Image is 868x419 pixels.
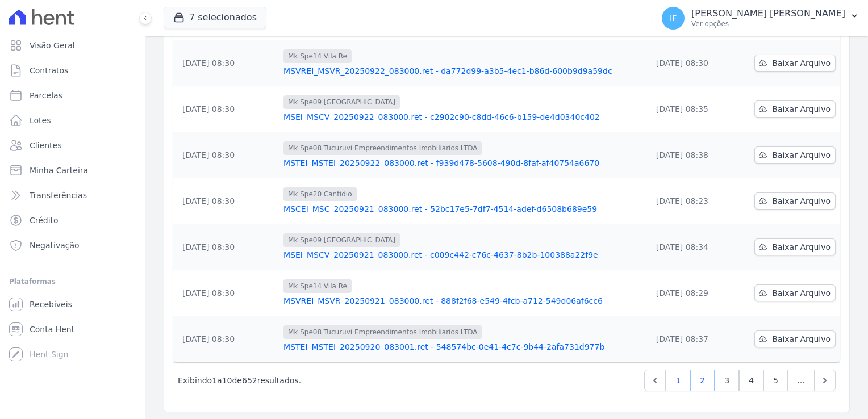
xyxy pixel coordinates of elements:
[772,57,831,69] span: Baixar Arquivo
[283,203,642,215] a: MSCEI_MSC_20250921_083000.ret - 52bc17e5-7df7-4514-adef-d6508b689e59
[173,224,279,270] td: [DATE] 08:30
[173,316,279,362] td: [DATE] 08:30
[647,316,742,362] td: [DATE] 08:37
[173,40,279,86] td: [DATE] 08:30
[283,233,400,247] span: Mk Spe09 [GEOGRAPHIC_DATA]
[653,2,868,34] button: IF [PERSON_NAME] [PERSON_NAME] Ver opções
[772,103,831,115] span: Baixar Arquivo
[647,40,742,86] td: [DATE] 08:30
[283,325,482,339] span: Mk Spe08 Tucuruvi Empreendimentos Imobiliarios LTDA
[30,299,72,310] span: Recebíveis
[178,375,301,386] p: Exibindo a de resultados.
[283,295,642,307] a: MSVREI_MSVR_20250921_083000.ret - 888f2f68-e549-4fcb-a712-549d06af6cc6
[30,190,87,201] span: Transferências
[283,341,642,353] a: MSTEI_MSTEI_20250920_083001.ret - 548574bc-0e41-4c7c-9b44-2afa731d977b
[772,241,831,253] span: Baixar Arquivo
[787,370,815,391] span: …
[283,49,352,63] span: Mk Spe14 Vila Re
[283,157,642,169] a: MSTEI_MSTEI_20250922_083000.ret - f939d478-5608-490d-8faf-af40754a6670
[283,187,357,201] span: Mk Spe20 Cantidio
[30,140,61,151] span: Clientes
[691,8,845,19] p: [PERSON_NAME] [PERSON_NAME]
[30,90,62,101] span: Parcelas
[5,159,140,182] a: Minha Carteira
[739,370,763,391] a: 4
[644,370,666,391] a: Previous
[690,370,715,391] a: 2
[814,370,836,391] a: Next
[5,184,140,207] a: Transferências
[691,19,845,28] p: Ver opções
[173,132,279,178] td: [DATE] 08:30
[715,370,739,391] a: 3
[30,40,75,51] span: Visão Geral
[5,59,140,82] a: Contratos
[754,55,836,72] a: Baixar Arquivo
[772,287,831,299] span: Baixar Arquivo
[772,333,831,345] span: Baixar Arquivo
[772,195,831,207] span: Baixar Arquivo
[763,370,788,391] a: 5
[5,293,140,316] a: Recebíveis
[647,270,742,316] td: [DATE] 08:29
[173,178,279,224] td: [DATE] 08:30
[283,141,482,155] span: Mk Spe08 Tucuruvi Empreendimentos Imobiliarios LTDA
[30,165,88,176] span: Minha Carteira
[670,14,677,22] span: IF
[647,224,742,270] td: [DATE] 08:34
[754,238,836,255] a: Baixar Arquivo
[283,95,400,109] span: Mk Spe09 [GEOGRAPHIC_DATA]
[283,65,642,77] a: MSVREI_MSVR_20250922_083000.ret - da772d99-a3b5-4ec1-b86d-600b9d9a59dc
[5,109,140,132] a: Lotes
[5,318,140,341] a: Conta Hent
[30,324,74,335] span: Conta Hent
[173,86,279,132] td: [DATE] 08:30
[5,84,140,107] a: Parcelas
[772,149,831,161] span: Baixar Arquivo
[164,7,266,28] button: 7 selecionados
[754,192,836,209] a: Baixar Arquivo
[754,330,836,347] a: Baixar Arquivo
[5,134,140,157] a: Clientes
[5,34,140,57] a: Visão Geral
[30,115,51,126] span: Lotes
[9,275,136,288] div: Plataformas
[5,234,140,257] a: Negativação
[222,376,232,385] span: 10
[30,215,59,226] span: Crédito
[283,111,642,123] a: MSEI_MSCV_20250922_083000.ret - c2902c90-c8dd-46c6-b159-de4d0340c402
[754,146,836,164] a: Baixar Arquivo
[173,270,279,316] td: [DATE] 08:30
[30,240,80,251] span: Negativação
[647,132,742,178] td: [DATE] 08:38
[242,376,257,385] span: 652
[754,284,836,301] a: Baixar Arquivo
[647,178,742,224] td: [DATE] 08:23
[5,209,140,232] a: Crédito
[647,86,742,132] td: [DATE] 08:35
[666,370,690,391] a: 1
[30,65,68,76] span: Contratos
[283,249,642,261] a: MSEI_MSCV_20250921_083000.ret - c009c442-c76c-4637-8b2b-100388a22f9e
[283,279,352,293] span: Mk Spe14 Vila Re
[754,100,836,118] a: Baixar Arquivo
[212,376,217,385] span: 1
